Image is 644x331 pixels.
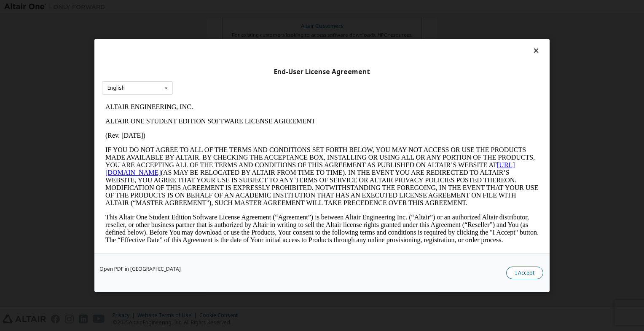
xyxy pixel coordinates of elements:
p: ALTAIR ENGINEERING, INC. [3,3,437,11]
button: I Accept [506,267,543,279]
p: ALTAIR ONE STUDENT EDITION SOFTWARE LICENSE AGREEMENT [3,18,437,25]
div: End-User License Agreement [102,68,542,76]
p: (Rev. [DATE]) [3,32,437,40]
a: Open PDF in [GEOGRAPHIC_DATA] [99,267,181,272]
div: English [107,85,125,91]
p: IF YOU DO NOT AGREE TO ALL OF THE TERMS AND CONDITIONS SET FORTH BELOW, YOU MAY NOT ACCESS OR USE... [3,46,437,107]
a: [URL][DOMAIN_NAME] [3,61,413,76]
p: This Altair One Student Edition Software License Agreement (“Agreement”) is between Altair Engine... [3,114,437,144]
